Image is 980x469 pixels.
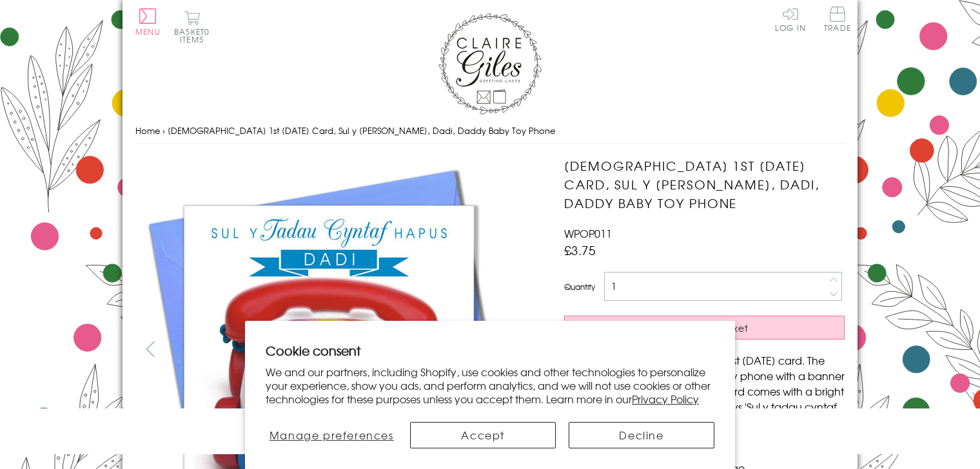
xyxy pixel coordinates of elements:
[174,10,210,43] button: Basket0 items
[824,6,851,32] span: Trade
[180,26,210,45] span: 0 items
[266,365,714,405] p: We and our partners, including Shopify, use cookies and other technologies to personalize your ex...
[632,391,699,407] a: Privacy Policy
[438,13,542,115] img: Claire Giles Greetings Cards
[269,427,394,443] span: Manage preferences
[135,124,160,137] a: Home
[564,316,845,340] button: Add to Basket
[775,6,806,32] a: Log In
[266,341,714,359] h2: Cookie consent
[564,281,595,292] label: Quantity
[266,422,397,448] button: Manage preferences
[569,422,714,448] button: Decline
[135,8,161,35] button: Menu
[564,157,845,212] h1: [DEMOGRAPHIC_DATA] 1st [DATE] Card, Sul y [PERSON_NAME], Dadi, Daddy Baby Toy Phone
[135,118,845,144] nav: breadcrumbs
[162,124,165,137] span: ›
[135,334,164,363] button: prev
[564,241,596,259] span: £3.75
[564,225,612,241] span: WPOP011
[168,124,555,137] span: [DEMOGRAPHIC_DATA] 1st [DATE] Card, Sul y [PERSON_NAME], Dadi, Daddy Baby Toy Phone
[135,26,161,37] span: Menu
[410,422,556,448] button: Accept
[824,6,851,34] a: Trade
